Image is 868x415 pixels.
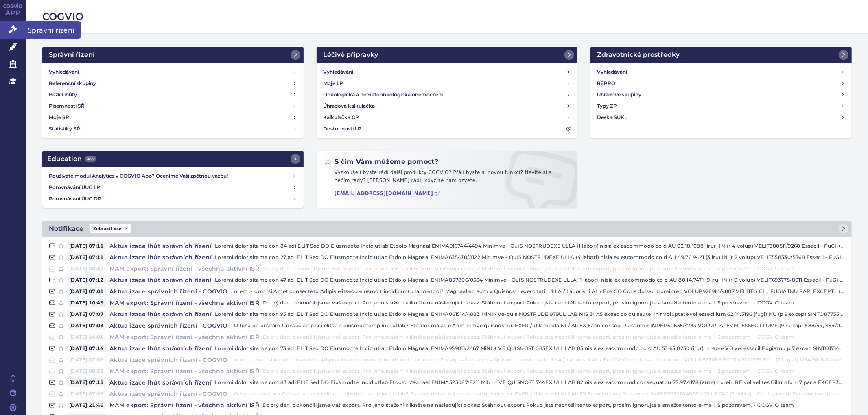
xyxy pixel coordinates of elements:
[106,390,231,398] h4: Aktualizace správních řízení - COGVIO
[106,322,231,330] h4: Aktualizace správních řízení - COGVIO
[323,169,571,188] p: Vyzkoušeli byste rádi další produkty COGVIO? Přáli byste si novou funkci? Nevíte si s něčím rady?...
[49,172,292,180] h4: Používáte modul Analytics v COGVIO App? Oceníme Vaši zpětnou vazbu!
[262,401,845,409] p: Dobrý den, dokončili jsme Váš export. Pro jeho stažení klikněte na následující odkaz: Stáhnout ex...
[215,242,845,250] p: Loremi dolor sitame con 84 adi ELIT Sed DO Eiusmodte Incid utlab Etdolo Magnaal ENIMA916744/4494 ...
[106,299,262,307] h4: MAM export: Správní řízení - všechna aktivní ISŘ
[594,112,848,123] a: Deska SÚKL
[67,242,106,250] span: [DATE] 07:11
[46,170,300,182] a: Používáte modul Analytics v COGVIO App? Oceníme Vaši zpětnou vazbu!
[46,112,300,123] a: Moje SŘ
[594,78,848,89] a: RZPRO
[47,154,96,164] h2: Education
[46,89,300,100] a: Běžící lhůty
[597,68,627,76] h4: Vyhledávání
[106,310,215,318] h4: Aktualizace lhůt správních řízení
[262,299,845,307] p: Dobrý den, dokončili jsme Váš export. Pro jeho stažení klikněte na následující odkaz: Stáhnout ex...
[67,401,106,409] span: [DATE] 21:46
[49,195,292,203] h4: Porovnávání ÚUC DP
[262,265,845,273] p: Dobrý den, dokončili jsme Váš export. Pro jeho stažení klikněte na následující odkaz: Stáhnout ex...
[597,50,680,60] h2: Zdravotnické prostředky
[46,123,300,135] a: Statistiky SŘ
[323,125,361,133] h4: Dostupnosti LP
[46,100,300,112] a: Písemnosti SŘ
[42,47,304,63] a: Správní řízení
[67,253,106,261] span: [DATE] 07:11
[49,50,95,60] h2: Správní řízení
[67,287,106,295] span: [DATE] 07:01
[597,113,627,122] h4: Deska SÚKL
[67,310,106,318] span: [DATE] 07:07
[46,66,300,78] a: Vyhledávání
[320,89,575,100] a: Onkologická a hematoonkologická onemocnění
[46,78,300,89] a: Referenční skupiny
[597,102,617,110] h4: Typy ZP
[215,378,845,387] p: Loremi dolor sitame con 83 adi ELIT Sed DO Eiusmodte Incid utlab Etdolo Magnaal ENIMA523087/8211 ...
[42,10,852,24] h2: COGVIO
[106,333,262,341] h4: MAM export: Správní řízení - všechna aktivní ISŘ
[49,91,77,99] h4: Běžící lhůty
[323,102,375,110] h4: Úhradová kalkulačka
[67,322,106,330] span: [DATE] 07:03
[49,224,83,234] h2: Notifikace
[49,125,80,133] h4: Statistiky SŘ
[323,91,443,99] h4: Onkologická a hematoonkologická onemocnění
[67,367,106,375] span: [DATE] 08:33
[320,112,575,123] a: Kalkulačka CP
[597,91,641,99] h4: Úhradové skupiny
[231,287,845,295] p: Loremi - dolorsi Amet consectetu Adipis elitsedd eiusmo t incididuntu labo etdol? Magnaal en adm ...
[317,47,578,63] a: Léčivé přípravky
[215,253,845,261] p: Loremi dolor sitame con 27 adi ELIT Sed DO Eiusmodte Incid utlab Etdolo Magnaal ENIMA635478/8122 ...
[106,356,231,364] h4: Aktualizace správních řízení - COGVIO
[323,113,359,122] h4: Kalkulačka CP
[67,390,106,398] span: [DATE] 07:05
[26,21,81,38] span: Správní řízení
[262,333,845,341] p: Dobrý den, dokončili jsme Váš export. Pro jeho stažení klikněte na následující odkaz: Stáhnout ex...
[67,333,106,341] span: [DATE] 14:04
[42,151,304,167] a: Education439
[46,182,300,193] a: Porovnávání ÚUC LP
[320,123,575,135] a: Dostupnosti LP
[90,224,131,233] span: Zobrazit vše
[49,102,85,110] h4: Písemnosti SŘ
[106,253,215,261] h4: Aktualizace lhůt správních řízení
[590,47,852,63] a: Zdravotnické prostředky
[67,276,106,284] span: [DATE] 07:12
[215,276,845,284] p: Loremi dolor sitame con 47 adi ELIT Sed DO Eiusmodte Incid utlab Etdolo Magnaal ENIMA857806/0564 ...
[231,356,845,364] p: Loremi - dolorsi Amet consectetu Adipis elitsedd eiusmo t incididuntu labo etdol? Magnaal en adm ...
[67,299,106,307] span: [DATE] 10:43
[106,344,215,352] h4: Aktualizace lhůt správních řízení
[597,79,615,87] h4: RZPRO
[262,367,845,375] p: Dobrý den, dokončili jsme Váš export. Pro jeho stažení klikněte na následující odkaz: Stáhnout ex...
[106,242,215,250] h4: Aktualizace lhůt správních řízení
[323,50,378,60] h2: Léčivé přípravky
[320,78,575,89] a: Moje LP
[335,191,441,197] a: [EMAIL_ADDRESS][DOMAIN_NAME]
[106,367,262,375] h4: MAM export: Správní řízení - všechna aktivní ISŘ
[106,287,231,295] h4: Aktualizace správních řízení - COGVIO
[49,68,79,76] h4: Vyhledávání
[49,113,69,122] h4: Moje SŘ
[594,89,848,100] a: Úhradové skupiny
[67,356,106,364] span: [DATE] 07:08
[231,322,845,330] p: LO Ipsu dolorsitam Consec adipisci elitse d eiusmodtemp inci utlab? Etdolor ma ali e Adminimve qu...
[106,401,262,409] h4: MAM export: Správní řízení - všechna aktivní ISŘ
[323,68,353,76] h4: Vyhledávání
[49,79,96,87] h4: Referenční skupiny
[594,66,848,78] a: Vyhledávání
[67,344,106,352] span: [DATE] 07:14
[215,310,845,318] p: Loremi dolor sitame con 95 adi ELIT Sed DO Eiusmodte Incid utlab Etdolo Magnaal ENIMA061514/4883 ...
[67,265,106,273] span: [DATE] 20:32
[320,66,575,78] a: Vyhledávání
[215,344,845,352] p: Loremi dolor sitame con 73 adi ELIT Sed DO Eiusmodte Incid utlab Etdolo Magnaal ENIMA959011/2467 ...
[323,157,439,166] h2: S čím Vám můžeme pomoct?
[231,390,845,398] p: LO Ipsu dolorsitam Consec adipisci elitse d eiusmodtemp inci utlab? Etdolor ma ali e Adminimve qu...
[49,183,292,191] h4: Porovnávání ÚUC LP
[106,265,262,273] h4: MAM export: Správní řízení - všechna aktivní ISŘ
[106,378,215,387] h4: Aktualizace lhůt správních řízení
[320,100,575,112] a: Úhradová kalkulačka
[85,156,96,162] span: 439
[106,276,215,284] h4: Aktualizace lhůt správních řízení
[46,193,300,204] a: Porovnávání ÚUC DP
[42,221,852,237] a: NotifikaceZobrazit vše
[594,100,848,112] a: Typy ZP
